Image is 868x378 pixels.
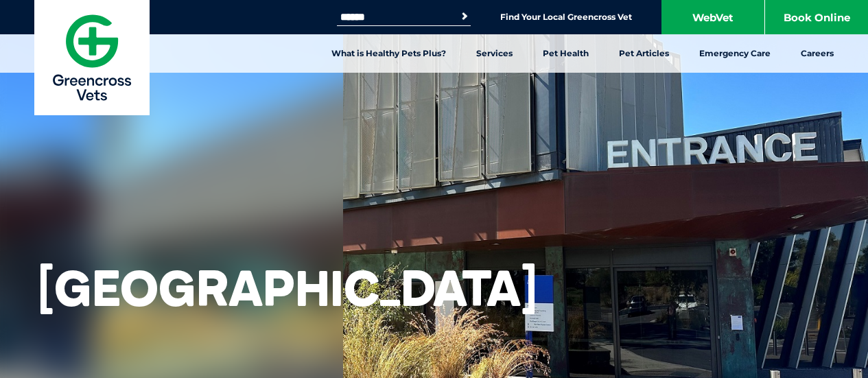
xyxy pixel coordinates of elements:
button: Search [458,10,471,23]
a: Careers [786,34,849,73]
a: Services [461,34,528,73]
a: Pet Health [528,34,604,73]
h1: [GEOGRAPHIC_DATA] [38,259,537,318]
a: Emergency Care [684,34,786,73]
a: Pet Articles [604,34,684,73]
a: What is Healthy Pets Plus? [316,34,461,73]
a: Find Your Local Greencross Vet [500,12,632,23]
